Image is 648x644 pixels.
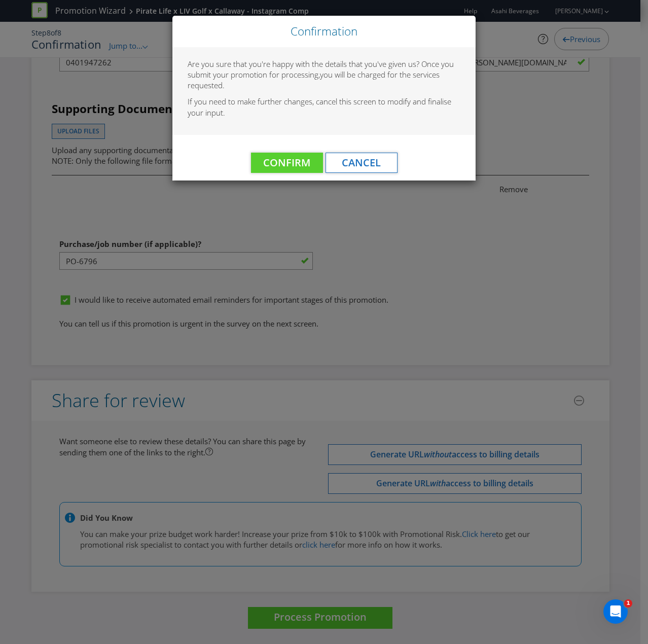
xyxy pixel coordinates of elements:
[172,16,476,47] div: Close
[326,153,398,173] button: Cancel
[263,156,310,169] span: Confirm
[188,96,460,118] p: If you need to make further changes, cancel this screen to modify and finalise your input.
[603,599,628,624] iframe: Intercom live chat
[251,153,323,173] button: Confirm
[188,69,440,90] span: you will be charged for the services requested
[188,59,454,80] span: Are you sure that you're happy with the details that you've given us? Once you submit your promot...
[291,23,357,39] span: Confirmation
[223,80,225,90] span: .
[342,156,381,169] span: Cancel
[624,599,632,607] span: 1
